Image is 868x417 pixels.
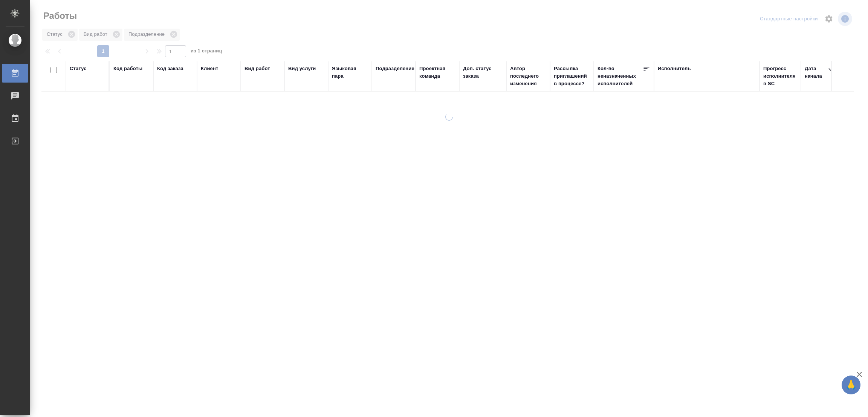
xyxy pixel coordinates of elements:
span: 🙏 [845,377,857,393]
div: Вид услуги [288,65,316,72]
div: Статус [70,65,87,72]
div: Прогресс исполнителя в SC [763,65,797,87]
div: Языковая пара [332,65,368,80]
div: Автор последнего изменения [510,65,546,87]
div: Исполнитель [658,65,691,72]
div: Кол-во неназначенных исполнителей [598,65,643,87]
div: Проектная команда [419,65,455,80]
button: 🙏 [842,376,860,394]
div: Дата начала [805,65,827,80]
div: Подразделение [376,65,414,72]
div: Вид работ [245,65,270,72]
div: Доп. статус заказа [463,65,503,80]
div: Рассылка приглашений в процессе? [554,65,590,87]
div: Клиент [201,65,218,72]
div: Код заказа [157,65,183,72]
div: Код работы [113,65,142,72]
